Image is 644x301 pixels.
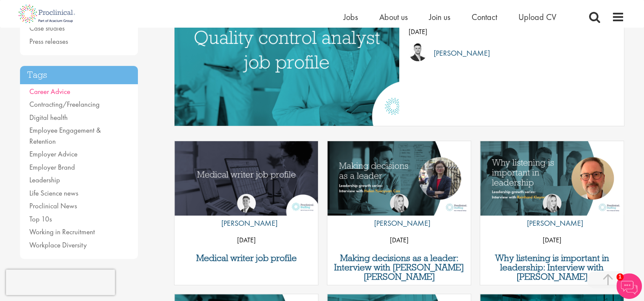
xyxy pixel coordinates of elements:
[368,194,430,234] a: Naima Morys [PERSON_NAME]
[521,217,583,230] p: [PERSON_NAME]
[343,11,358,23] a: Jobs
[379,11,408,23] a: About us
[29,125,101,146] a: Employee Engagement & Retention
[429,11,450,23] a: Join us
[543,194,561,213] img: Naima Morys
[29,201,77,210] a: Proclinical News
[29,87,70,96] a: Career Advice
[472,11,497,23] a: Contact
[616,273,642,299] img: Chatbot
[29,240,87,250] a: Workplace Diversity
[29,227,95,236] a: Working in Recruitment
[29,37,68,46] a: Press releases
[6,270,115,295] iframe: reCAPTCHA
[332,253,467,281] a: Making decisions as a leader: Interview with [PERSON_NAME] [PERSON_NAME]
[29,188,78,198] a: Life Science news
[368,217,430,230] p: [PERSON_NAME]
[29,113,68,122] a: Digital health
[215,194,278,234] a: George Watson [PERSON_NAME]
[29,23,65,33] a: Case studies
[29,175,60,185] a: Leadership
[215,217,278,230] p: [PERSON_NAME]
[409,26,615,38] p: [DATE]
[327,234,471,247] p: [DATE]
[521,194,583,234] a: Naima Morys [PERSON_NAME]
[175,141,318,216] a: Link to a post
[29,162,75,172] a: Employer Brand
[616,273,624,281] span: 1
[29,99,100,109] a: Contracting/Freelancing
[480,141,624,216] a: Link to a post
[175,234,318,247] p: [DATE]
[175,141,318,216] img: Medical writer job profile
[427,47,490,60] p: [PERSON_NAME]
[484,253,619,281] a: Why listening is important in leadership: Interview with [PERSON_NAME]
[327,141,471,216] a: Link to a post
[390,194,409,213] img: Naima Morys
[20,66,138,84] h3: Tags
[409,43,615,64] a: Joshua Godden [PERSON_NAME]
[518,11,556,23] a: Upload CV
[409,43,427,61] img: Joshua Godden
[480,141,624,216] img: Why listening is important in leadership | Reinhard Kleyna
[179,253,314,263] a: Medical writer job profile
[29,149,77,159] a: Employer Advice
[237,194,256,213] img: George Watson
[327,141,471,216] img: Decisions in leadership with Helen Yuanyuan Cao
[480,234,624,247] p: [DATE]
[29,214,52,224] a: Top 10s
